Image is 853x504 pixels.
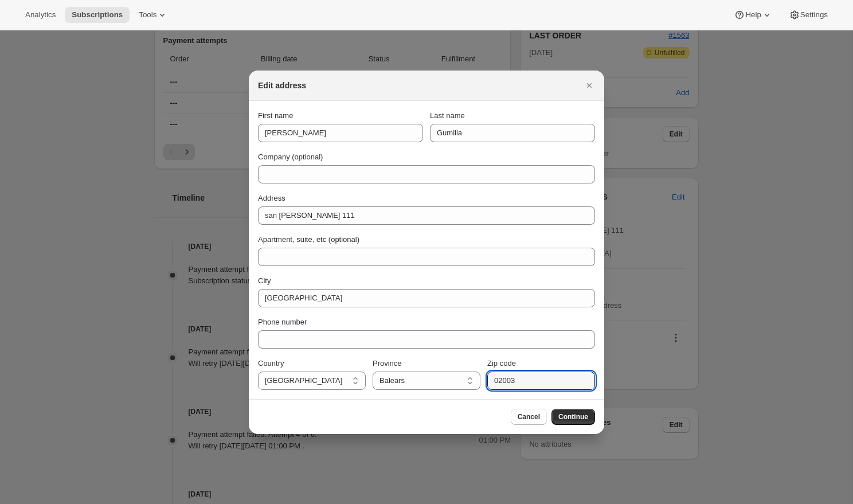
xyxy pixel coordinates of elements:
[511,409,547,425] button: Cancel
[65,7,130,23] button: Subscriptions
[800,10,828,19] span: Settings
[25,10,56,19] span: Analytics
[139,10,156,19] span: Tools
[258,153,323,161] span: Company (optional)
[258,80,306,91] h2: Edit address
[258,111,293,120] span: First name
[581,77,597,93] button: Close
[518,412,540,421] span: Cancel
[258,235,359,244] span: Apartment, suite, etc (optional)
[132,7,175,23] button: Tools
[373,359,402,368] span: Province
[18,7,62,23] button: Analytics
[558,412,588,421] span: Continue
[782,7,835,23] button: Settings
[258,276,271,285] span: City
[551,409,595,425] button: Continue
[487,359,516,368] span: Zip code
[258,194,285,202] span: Address
[745,10,761,19] span: Help
[727,7,779,23] button: Help
[258,359,284,368] span: Country
[430,111,465,120] span: Last name
[72,10,123,19] span: Subscriptions
[258,318,307,326] span: Phone number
